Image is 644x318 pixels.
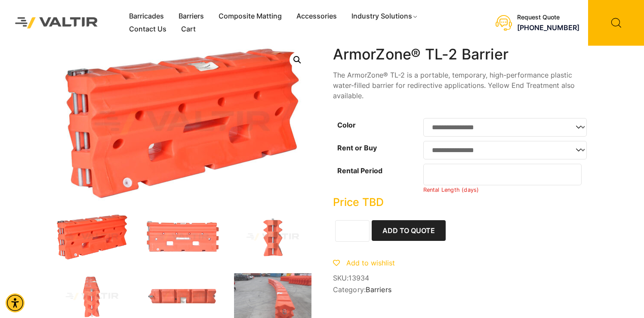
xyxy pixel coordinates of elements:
a: Barriers [366,285,391,294]
a: Barricades [122,10,171,23]
input: Product quantity [335,220,370,242]
div: Request Quote [517,14,579,21]
a: Composite Matting [211,10,289,23]
a: Barriers [171,10,211,23]
a: Cart [174,23,203,36]
img: ArmorZone_Org_3Q.jpg [53,214,131,260]
a: Industry Solutions [344,10,425,23]
span: 13934 [348,274,369,282]
img: Valtir Rentals [6,9,107,37]
p: The ArmorZone® TL-2 is a portable, temporary, high-performance plastic water-filled barrier for r... [333,70,591,101]
th: Rental Period [333,162,423,196]
button: Add to Quote [372,220,446,241]
a: Add to wishlist [333,259,395,267]
label: Color [337,121,356,129]
a: Accessories [289,10,344,23]
span: Category: [333,286,591,294]
a: call (888) 496-3625 [517,23,579,32]
span: Add to wishlist [346,259,395,267]
div: Accessibility Menu [6,293,25,312]
a: Contact Us [122,23,174,36]
label: Rent or Buy [337,143,377,152]
img: An orange plastic component with various holes and slots, likely used in construction or machinery. [144,214,221,260]
a: 🔍 [290,52,305,68]
small: Rental Length (days) [423,187,479,193]
span: SKU: [333,274,591,282]
input: Number [423,164,582,185]
h1: ArmorZone® TL-2 Barrier [333,46,591,63]
img: An orange, zigzag-shaped object with a central metal rod, likely a weight or stabilizer for equip... [234,214,311,260]
bdi: Price TBD [333,196,384,209]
